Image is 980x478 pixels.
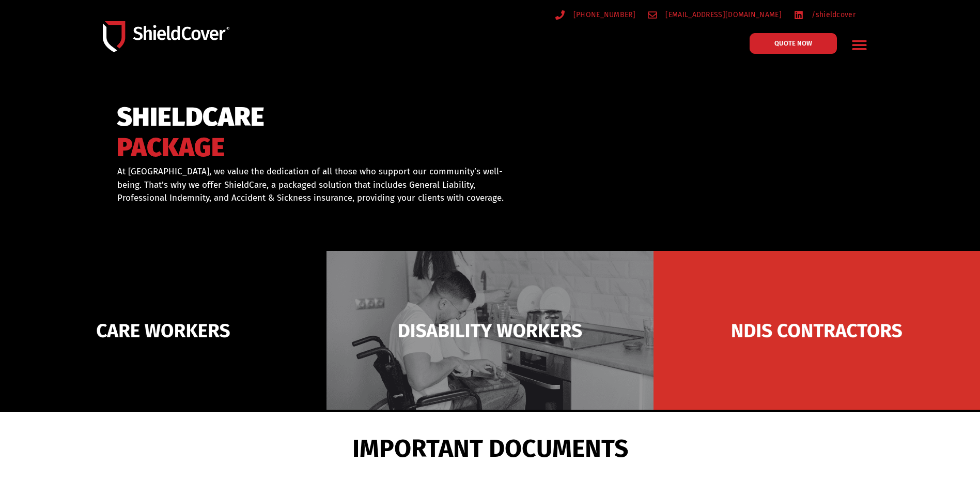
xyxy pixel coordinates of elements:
[847,33,872,57] div: Menu Toggle
[117,165,508,205] p: At [GEOGRAPHIC_DATA], we value the dedication of all those who support our community’s well-being...
[117,107,265,128] span: SHIELDCARE
[750,33,837,54] a: QUOTE NOW
[571,8,635,21] span: [PHONE_NUMBER]
[794,8,855,21] a: /shieldcover
[663,8,781,21] span: [EMAIL_ADDRESS][DOMAIN_NAME]
[103,21,229,52] img: Shield-Cover-Underwriting-Australia-logo-full
[809,8,855,21] span: /shieldcover
[555,8,635,21] a: [PHONE_NUMBER]
[774,40,812,47] span: QUOTE NOW
[648,8,782,21] a: [EMAIL_ADDRESS][DOMAIN_NAME]
[352,439,628,458] span: IMPORTANT DOCUMENTS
